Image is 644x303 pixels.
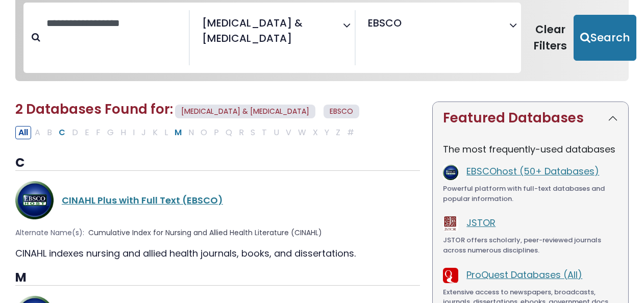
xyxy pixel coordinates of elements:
a: ProQuest Databases (All) [466,268,582,281]
div: Alpha-list to filter by first letter of database name [15,125,358,138]
button: Filter Results C [56,126,68,139]
span: 2 Databases Found for: [15,100,173,118]
button: Filter Results M [171,126,185,139]
input: Search database by title or keyword [40,15,189,32]
a: JSTOR [466,216,496,229]
textarea: Search [198,50,205,61]
span: Cumulative Index for Nursing and Allied Health Literature (CINAHL) [88,228,322,238]
p: The most frequently-used databases [443,142,618,156]
textarea: Search [404,21,411,32]
li: EBSCO [364,15,402,31]
h3: C [15,156,420,171]
div: JSTOR offers scholarly, peer-reviewed journals across numerous disciplines. [443,235,618,255]
button: All [15,126,31,139]
a: EBSCOhost (50+ Databases) [466,165,599,178]
span: EBSCO [324,105,359,118]
span: [MEDICAL_DATA] & [MEDICAL_DATA] [175,105,315,118]
a: CINAHL Plus with Full Text (EBSCO) [62,194,223,207]
button: Clear Filters [527,15,574,61]
h3: M [15,270,420,286]
span: Alternate Name(s): [15,228,84,238]
div: Powerful platform with full-text databases and popular information. [443,184,618,204]
span: EBSCO [368,15,402,31]
span: [MEDICAL_DATA] & [MEDICAL_DATA] [202,15,341,46]
button: Submit for Search Results [574,15,636,61]
div: CINAHL indexes nursing and allied health journals, books, and dissertations. [15,246,420,260]
button: Featured Databases [433,102,628,134]
li: Speech Pathology & Audiology [198,15,341,46]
